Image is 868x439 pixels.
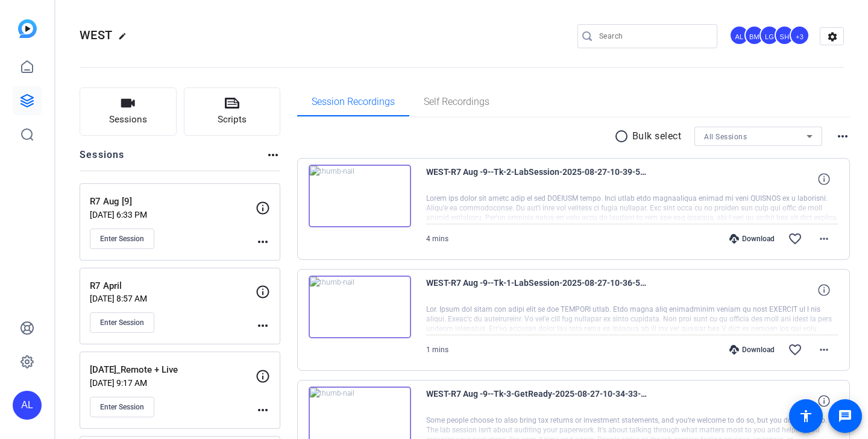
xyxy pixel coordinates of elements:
[90,312,154,333] button: Enter Session
[80,28,112,42] span: WEST
[13,391,42,420] div: AL
[759,25,779,45] div: LG
[309,276,411,338] img: thumb-nail
[723,345,781,355] div: Download
[820,28,844,46] mat-icon: settings
[90,294,256,303] p: [DATE] 8:57 AM
[744,25,764,45] div: BM
[788,232,802,246] mat-icon: favorite_border
[817,232,831,246] mat-icon: more_horiz
[790,25,810,45] div: +3
[18,19,37,38] img: blue-gradient.svg
[109,113,147,127] span: Sessions
[817,343,831,357] mat-icon: more_horiz
[90,210,256,219] p: [DATE] 6:33 PM
[80,87,177,136] button: Sessions
[788,343,802,357] mat-icon: favorite_border
[744,25,766,46] ngx-avatar: Betsy Mugavero
[118,32,133,46] mat-icon: edit
[729,25,750,46] ngx-avatar: Audrey Lee
[90,229,154,249] button: Enter Session
[184,87,281,136] button: Scripts
[90,363,256,377] p: [DATE]_Remote + Live
[312,97,395,107] span: Session Recordings
[90,378,256,388] p: [DATE] 9:17 AM
[100,234,144,244] span: Enter Session
[759,25,781,46] ngx-avatar: Laura Garfield
[775,25,794,45] div: SH
[100,402,144,412] span: Enter Session
[729,25,749,45] div: AL
[775,25,796,46] ngx-avatar: Sam Hale
[838,409,852,423] mat-icon: message
[90,195,256,209] p: R7 Aug [9]
[90,279,256,293] p: R7 April
[426,346,448,354] span: 1 mins
[426,387,649,415] span: WEST-R7 Aug -9--Tk-3-GetReady-2025-08-27-10-34-33-986-0
[426,235,448,243] span: 4 mins
[309,165,411,227] img: thumb-nail
[426,165,649,194] span: WEST-R7 Aug -9--Tk-2-LabSession-2025-08-27-10-39-50-070-0
[704,133,747,141] span: All Sessions
[256,318,270,333] mat-icon: more_horiz
[266,148,280,162] mat-icon: more_horiz
[799,409,813,423] mat-icon: accessibility
[218,113,247,127] span: Scripts
[90,397,154,417] button: Enter Session
[80,148,125,171] h2: Sessions
[723,234,781,244] div: Download
[632,129,682,144] p: Bulk select
[100,318,144,327] span: Enter Session
[424,97,489,107] span: Self Recordings
[599,29,708,43] input: Search
[426,276,649,305] span: WEST-R7 Aug -9--Tk-1-LabSession-2025-08-27-10-36-51-510-0
[835,129,850,144] mat-icon: more_horiz
[614,129,632,144] mat-icon: radio_button_unchecked
[256,235,270,249] mat-icon: more_horiz
[256,403,270,417] mat-icon: more_horiz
